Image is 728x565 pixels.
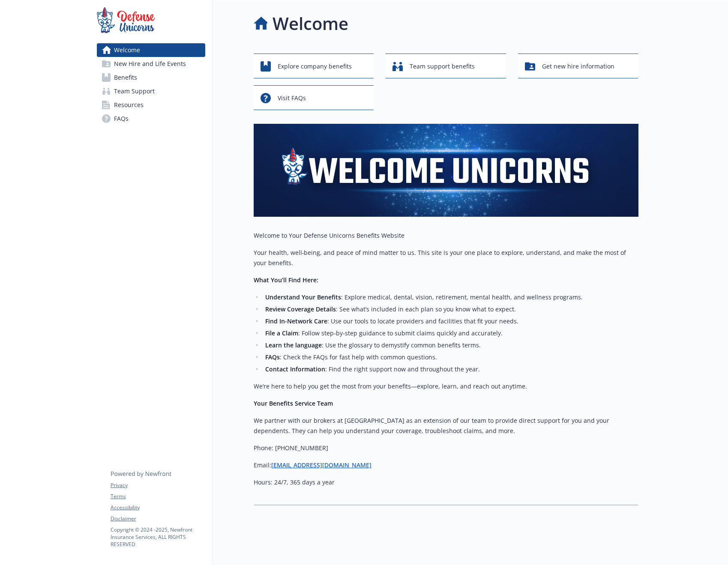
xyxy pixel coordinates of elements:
span: Team support benefits [410,58,475,75]
button: Visit FAQs [254,85,374,110]
span: Get new hire information [542,58,614,75]
span: Explore company benefits [278,58,352,75]
a: New Hire and Life Events [97,57,205,71]
a: [EMAIL_ADDRESS][DOMAIN_NAME] [271,461,371,469]
button: Explore company benefits [254,54,374,78]
li: : Explore medical, dental, vision, retirement, mental health, and wellness programs. [263,292,638,302]
strong: What You’ll Find Here: [254,276,318,284]
li: : Check the FAQs for fast help with common questions. [263,352,638,362]
strong: Contact Information [265,365,325,373]
span: Visit FAQs [278,90,306,106]
button: Get new hire information [518,54,638,78]
p: Copyright © 2024 - 2025 , Newfront Insurance Services, ALL RIGHTS RESERVED [111,526,205,548]
a: FAQs [97,112,205,126]
span: Team Support [114,84,155,98]
a: Terms [111,493,205,500]
a: Privacy [111,481,205,489]
a: Disclaimer [111,515,205,523]
strong: File a Claim [265,329,298,337]
span: New Hire and Life Events [114,57,186,71]
strong: FAQs [265,353,280,361]
p: Email: [254,460,638,470]
span: Welcome [114,43,140,57]
p: Welcome to Your Defense Unicorns Benefits Website [254,230,638,241]
a: Accessibility [111,504,205,511]
p: Your health, well‑being, and peace of mind matter to us. This site is your one place to explore, ... [254,248,638,268]
a: Resources [97,98,205,112]
li: : Follow step‑by‑step guidance to submit claims quickly and accurately. [263,328,638,338]
li: : Use our tools to locate providers and facilities that fit your needs. [263,316,638,326]
strong: Understand Your Benefits [265,293,341,301]
strong: Your Benefits Service Team [254,399,333,407]
li: : Find the right support now and throughout the year. [263,364,638,374]
li: : Use the glossary to demystify common benefits terms. [263,340,638,350]
h1: Welcome [273,11,348,36]
span: Resources [114,98,144,112]
p: Phone: [PHONE_NUMBER] [254,443,638,453]
button: Team support benefits [386,54,506,78]
a: Team Support [97,84,205,98]
strong: Learn the language [265,341,322,349]
p: Hours: 24/7, 365 days a year [254,477,638,487]
li: : See what’s included in each plan so you know what to expect. [263,304,638,314]
a: Welcome [97,43,205,57]
strong: Find In-Network Care [265,317,327,325]
span: Benefits [114,71,137,84]
p: We partner with our brokers at [GEOGRAPHIC_DATA] as an extension of our team to provide direct su... [254,416,638,436]
a: Benefits [97,71,205,84]
span: FAQs [114,112,129,126]
p: We’re here to help you get the most from your benefits—explore, learn, and reach out anytime. [254,381,638,392]
strong: Review Coverage Details [265,305,336,313]
img: overview page banner [254,124,638,217]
